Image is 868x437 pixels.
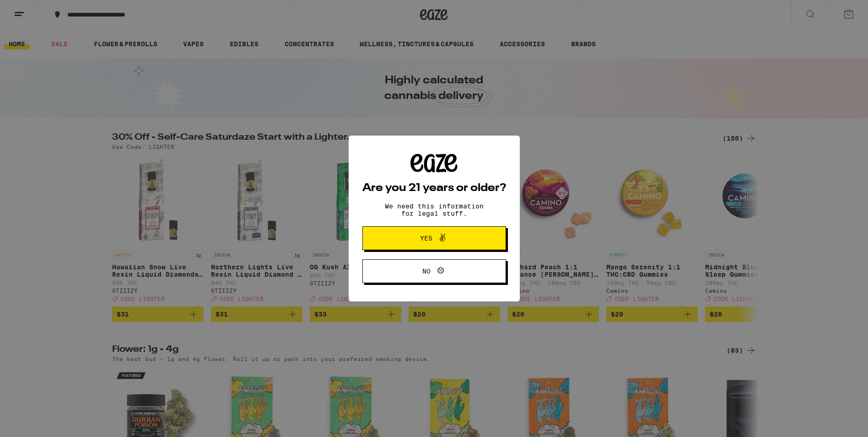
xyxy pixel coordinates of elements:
h2: Are you 21 years or older? [362,183,506,194]
button: No [362,259,506,283]
span: Yes [420,235,432,241]
span: No [422,268,431,274]
p: We need this information for legal stuff. [377,202,491,217]
button: Yes [362,226,506,250]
